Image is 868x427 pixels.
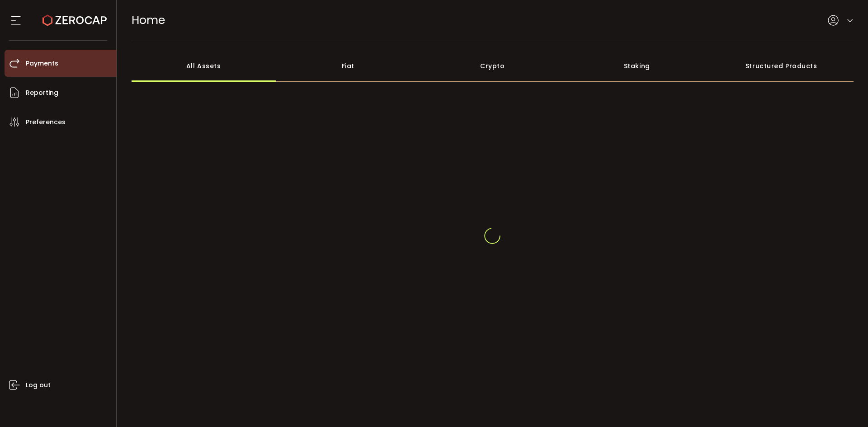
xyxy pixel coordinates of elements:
[26,379,51,392] span: Log out
[276,50,420,82] div: Fiat
[26,57,58,70] span: Payments
[420,50,565,82] div: Crypto
[26,86,58,99] span: Reporting
[565,50,709,82] div: Staking
[709,50,854,82] div: Structured Products
[26,116,66,129] span: Preferences
[132,12,165,28] span: Home
[132,50,276,82] div: All Assets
